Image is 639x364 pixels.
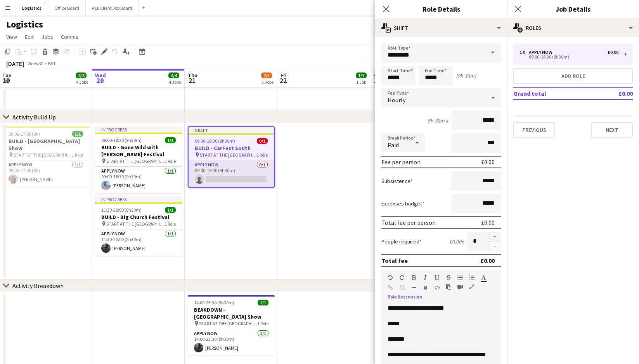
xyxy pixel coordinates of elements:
[76,72,87,78] span: 4/4
[16,0,48,16] button: Logistics
[3,32,20,42] a: View
[195,138,235,144] span: 09:00-18:30 (9h30m)
[381,178,413,185] label: Subsistence
[188,126,275,188] app-job-card: Draft09:00-18:30 (9h30m)0/1BUILD - CarFest South START AT THE [GEOGRAPHIC_DATA]1 RoleAPPLY NOW0/1...
[480,257,495,264] div: £0.00
[86,0,139,16] button: ALL Client Job Board
[188,72,197,79] span: Thu
[356,79,366,85] div: 1 Job
[373,72,382,79] span: Sat
[596,87,633,100] td: £0.00
[258,300,268,305] span: 1/1
[608,50,618,55] div: £0.00
[591,122,633,138] button: Next
[257,138,268,144] span: 0/1
[101,137,142,143] span: 09:00-18:30 (9h30m)
[388,274,393,281] button: Undo
[14,152,72,158] span: START AT THE [GEOGRAPHIC_DATA]
[446,274,451,281] button: Strikethrough
[94,76,106,85] span: 20
[375,4,507,14] h3: Role Details
[188,306,275,320] h3: BEAKDOWN - [GEOGRAPHIC_DATA] Show
[481,274,486,281] button: Text Color
[356,72,367,78] span: 1/1
[411,285,416,291] button: Horizontal Line
[6,19,43,30] h1: Logistics
[101,207,142,213] span: 11:30-20:00 (8h30m)
[388,141,399,149] span: Paid
[2,126,89,187] app-job-card: 09:00-17:00 (8h)1/1BUILD - [GEOGRAPHIC_DATA] Show START AT THE [GEOGRAPHIC_DATA]1 RoleAPPLY NOW1/...
[507,19,639,37] div: Roles
[189,145,274,152] h3: BUILD - CarFest South
[165,221,176,227] span: 1 Role
[26,60,45,66] span: Week 34
[261,72,272,78] span: 2/3
[106,158,165,164] span: START AT THE [GEOGRAPHIC_DATA]
[6,33,17,40] span: View
[200,152,256,158] span: START AT THE [GEOGRAPHIC_DATA]
[61,33,78,40] span: Comms
[95,167,182,193] app-card-role: APPLY NOW1/109:00-18:30 (9h30m)[PERSON_NAME]
[189,160,274,187] app-card-role: APPLY NOW0/109:00-18:30 (9h30m)
[48,60,56,66] div: BST
[95,214,182,221] h3: BUILD - Big Church Festival
[165,207,176,213] span: 1/1
[165,158,176,164] span: 1 Role
[457,284,463,290] button: Insert video
[434,274,440,281] button: Underline
[76,79,88,85] div: 4 Jobs
[434,285,440,291] button: HTML Code
[2,160,89,187] app-card-role: APPLY NOW1/109:00-17:00 (8h)[PERSON_NAME]
[446,284,451,290] button: Paste as plain text
[188,295,275,355] div: 14:00-23:30 (9h30m)1/1BEAKDOWN - [GEOGRAPHIC_DATA] Show START AT THE [GEOGRAPHIC_DATA]1 RoleAPPLY...
[106,221,165,227] span: START AT THE [GEOGRAPHIC_DATA]
[481,158,495,166] div: £0.00
[95,196,182,256] app-job-card: In progress11:30-20:00 (8h30m)1/1BUILD - Big Church Festival START AT THE [GEOGRAPHIC_DATA]1 Role...
[381,200,424,207] label: Expenses budget
[381,238,422,245] label: People required
[381,219,436,226] div: Total fee per person
[513,68,633,84] button: Add role
[95,144,182,158] h3: BUILD - Gone Wild with [PERSON_NAME] Festival
[12,282,64,290] div: Activity Breakdown
[529,50,556,55] div: APPLY NOW
[95,229,182,256] app-card-role: APPLY NOW1/111:30-20:00 (8h30m)[PERSON_NAME]
[9,131,40,137] span: 09:00-17:00 (8h)
[25,33,34,40] span: Edit
[279,76,287,85] span: 22
[48,0,86,16] button: Office Board
[165,137,176,143] span: 1/1
[58,32,81,42] a: Comms
[95,126,182,193] div: In progress09:00-18:30 (9h30m)1/1BUILD - Gone Wild with [PERSON_NAME] Festival START AT THE [GEOG...
[42,33,53,40] span: Jobs
[72,131,83,137] span: 1/1
[257,321,268,326] span: 1 Role
[399,274,405,281] button: Redo
[507,4,639,14] h3: Job Details
[95,196,182,202] div: In progress
[469,274,474,281] button: Ordered List
[189,127,274,133] div: Draft
[520,55,618,59] div: 09:00-18:30 (9h30m)
[481,219,495,226] div: £0.00
[2,72,11,79] span: Tue
[375,19,507,37] div: Shift
[38,32,56,42] a: Jobs
[381,257,408,264] div: Total fee
[95,72,106,79] span: Wed
[513,122,555,138] button: Previous
[194,300,234,305] span: 14:00-23:30 (9h30m)
[488,232,501,242] button: Increase
[520,50,529,55] div: 1 x
[423,285,428,291] button: Clear Formatting
[12,113,56,121] div: Activity Build Up
[72,152,83,158] span: 1 Role
[22,32,37,42] a: Edit
[372,76,382,85] span: 23
[388,96,405,104] span: Hourly
[456,72,476,79] div: (9h 30m)
[381,158,421,166] div: Fee per person
[423,274,428,281] button: Italic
